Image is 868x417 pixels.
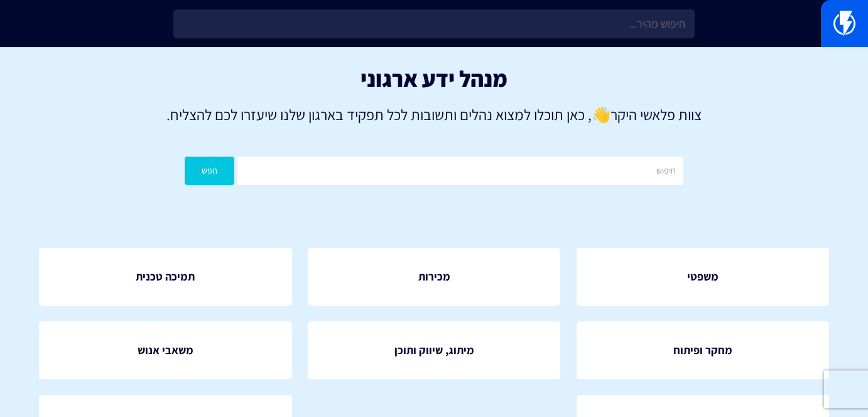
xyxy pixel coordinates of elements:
input: חיפוש [237,157,683,185]
button: חפש [185,157,234,185]
span: תמיכה טכנית [136,269,195,285]
a: מחקר ופיתוח [577,321,830,379]
h1: מנהל ידע ארגוני [19,66,849,91]
span: מיתוג, שיווק ותוכן [394,342,474,359]
a: משאבי אנוש [39,321,292,379]
a: משפטי [577,248,830,306]
a: תמיכה טכנית [39,248,292,306]
span: משאבי אנוש [138,342,193,359]
a: מיתוג, שיווק ותוכן [308,321,561,379]
a: מכירות [308,248,561,306]
span: משפטי [687,269,719,285]
span: מחקר ופיתוח [673,342,732,359]
span: מכירות [418,269,450,285]
strong: 👋 [592,104,610,125]
input: חיפוש מהיר... [173,9,694,38]
p: צוות פלאשי היקר , כאן תוכלו למצוא נהלים ותשובות לכל תפקיד בארגון שלנו שיעזרו לכם להצליח. [19,104,849,125]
